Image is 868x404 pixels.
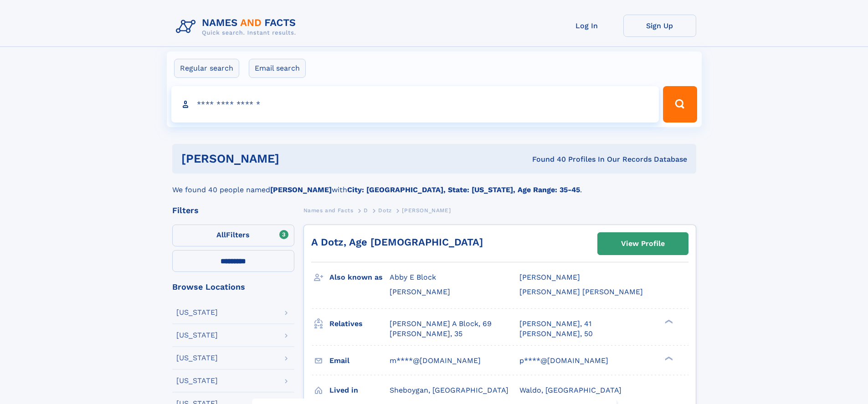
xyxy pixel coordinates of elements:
[519,386,621,394] span: Waldo, [GEOGRAPHIC_DATA]
[390,319,492,329] a: [PERSON_NAME] A Block, 69
[519,273,580,281] span: [PERSON_NAME]
[329,353,390,368] h3: Email
[174,59,239,78] label: Regular search
[519,319,591,329] a: [PERSON_NAME], 41
[378,207,391,214] span: Dotz
[172,174,696,195] div: We found 40 people named with .
[329,270,390,285] h3: Also known as
[378,205,391,216] a: Dotz
[663,318,673,324] div: ❯
[390,329,462,339] a: [PERSON_NAME], 35
[621,233,665,254] div: View Profile
[172,225,294,246] label: Filters
[216,230,226,239] span: All
[172,206,294,215] div: Filters
[550,15,623,37] a: Log In
[176,377,218,384] div: [US_STATE]
[598,233,688,255] a: View Profile
[402,207,451,214] span: [PERSON_NAME]
[390,273,436,281] span: Abby E Block
[390,386,508,394] span: Sheboygan, [GEOGRAPHIC_DATA]
[176,354,218,362] div: [US_STATE]
[519,329,593,339] a: [PERSON_NAME], 50
[347,185,580,194] b: City: [GEOGRAPHIC_DATA], State: [US_STATE], Age Range: 35-45
[270,185,332,194] b: [PERSON_NAME]
[176,332,218,339] div: [US_STATE]
[364,207,368,214] span: D
[311,236,483,248] a: A Dotz, Age [DEMOGRAPHIC_DATA]
[663,86,697,123] button: Search Button
[303,205,354,216] a: Names and Facts
[329,383,390,398] h3: Lived in
[172,283,294,291] div: Browse Locations
[623,15,696,37] a: Sign Up
[364,205,368,216] a: D
[181,153,406,164] h1: [PERSON_NAME]
[176,309,218,316] div: [US_STATE]
[519,287,643,296] span: [PERSON_NAME] [PERSON_NAME]
[172,15,303,39] img: Logo Names and Facts
[249,59,306,78] label: Email search
[390,287,450,296] span: [PERSON_NAME]
[329,316,390,332] h3: Relatives
[663,355,673,361] div: ❯
[406,154,687,164] div: Found 40 Profiles In Our Records Database
[171,86,659,123] input: search input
